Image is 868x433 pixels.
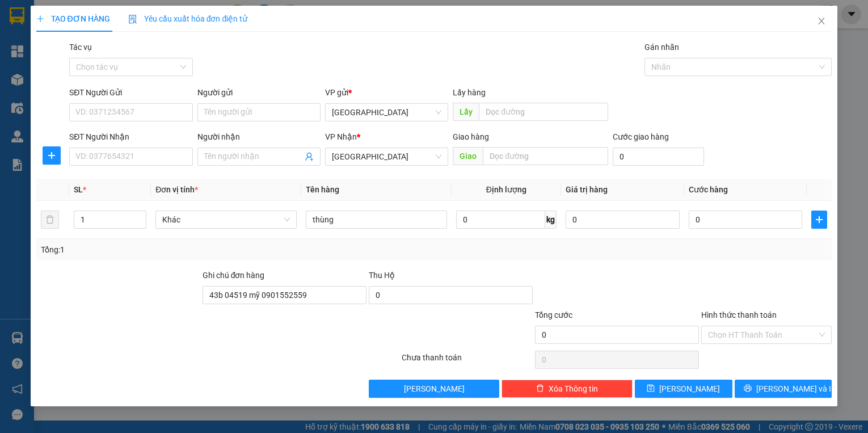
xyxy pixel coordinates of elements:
[735,380,832,398] button: printer[PERSON_NAME] và In
[549,382,598,395] span: Xóa Thông tin
[566,185,608,194] span: Giá trị hàng
[41,211,59,229] button: delete
[43,146,61,165] button: plus
[812,215,827,224] span: plus
[36,15,44,23] span: plus
[203,286,366,304] input: Ghi chú đơn hàng
[128,14,248,23] span: Yêu cầu xuất hóa đơn điện tử
[659,382,720,395] span: [PERSON_NAME]
[197,131,321,143] div: Người nhận
[306,211,447,229] input: VD: Bàn, Ghế
[332,148,441,165] span: Đà Nẵng
[545,211,557,229] span: kg
[535,310,572,320] span: Tổng cước
[806,6,837,37] button: Close
[69,43,92,52] label: Tác vụ
[483,147,608,165] input: Dọc đường
[306,185,339,194] span: Tên hàng
[369,380,499,398] button: [PERSON_NAME]
[701,310,777,320] label: Hình thức thanh toán
[74,185,83,194] span: SL
[305,152,314,161] span: user-add
[404,382,465,395] span: [PERSON_NAME]
[811,211,827,229] button: plus
[536,384,544,393] span: delete
[453,132,489,141] span: Giao hàng
[36,14,110,23] span: TẠO ĐƠN HÀNG
[817,16,826,26] span: close
[689,185,728,194] span: Cước hàng
[69,131,192,143] div: SĐT Người Nhận
[453,103,479,121] span: Lấy
[613,148,704,166] input: Cước giao hàng
[502,380,632,398] button: deleteXóa Thông tin
[325,86,448,99] div: VP gửi
[197,86,321,99] div: Người gửi
[369,271,395,280] span: Thu Hộ
[744,384,752,393] span: printer
[756,382,836,395] span: [PERSON_NAME] và In
[453,88,486,97] span: Lấy hàng
[479,103,608,121] input: Dọc đường
[162,211,290,228] span: Khác
[635,380,732,398] button: save[PERSON_NAME]
[401,351,533,371] div: Chưa thanh toán
[647,384,655,393] span: save
[613,132,669,141] label: Cước giao hàng
[203,271,265,280] label: Ghi chú đơn hàng
[332,104,441,121] span: Bình Định
[325,132,357,141] span: VP Nhận
[69,86,192,99] div: SĐT Người Gửi
[43,151,60,160] span: plus
[486,185,526,194] span: Định lượng
[155,185,198,194] span: Đơn vị tính
[453,147,483,165] span: Giao
[566,211,680,229] input: 0
[41,243,336,256] div: Tổng: 1
[644,43,679,52] label: Gán nhãn
[128,15,137,24] img: icon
